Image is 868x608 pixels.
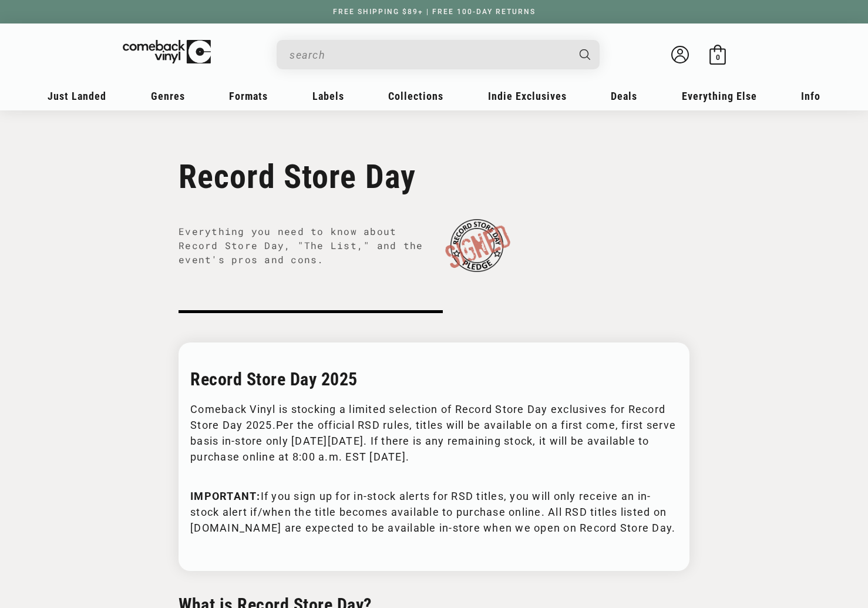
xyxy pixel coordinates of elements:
[570,40,601,69] button: Search
[179,157,689,196] h1: Record Store Day
[190,369,678,389] h2: Record Store Day 2025
[277,40,600,69] div: Search
[611,90,637,102] span: Deals
[190,401,678,465] p: Comeback Vinyl is stocking a limited selection of Record Store Day exclusives for Record Store Da...
[190,488,678,536] p: If you sign up for in-stock alerts for RSD titles, you will only receive an in-stock alert if/whe...
[190,490,261,502] strong: IMPORTANT:
[312,90,344,102] span: Labels
[290,43,568,67] input: search
[321,8,547,16] a: FREE SHIPPING $89+ | FREE 100-DAY RETURNS
[716,53,720,62] span: 0
[179,224,439,267] p: Everything you need to know about Record Store Day, "The List," and the event's pros and cons.
[388,90,443,102] span: Collections
[229,90,268,102] span: Formats
[488,90,567,102] span: Indie Exclusives
[682,90,757,102] span: Everything Else
[151,90,185,102] span: Genres
[801,90,820,102] span: Info
[48,90,106,102] span: Just Landed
